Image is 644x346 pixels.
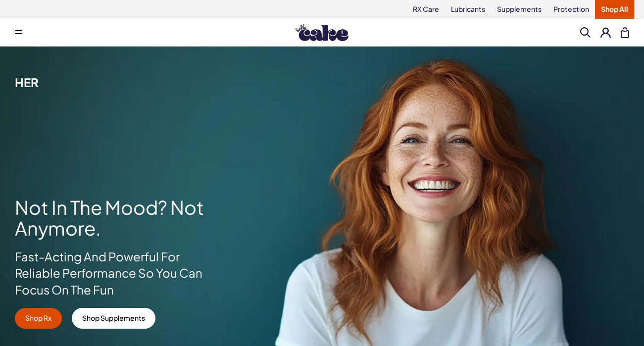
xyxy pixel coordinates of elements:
[296,24,348,41] img: Hello Cake
[15,308,62,329] a: Shop Rx
[15,248,204,298] p: Fast-Acting And Powerful For Reliable Performance So You Can Focus On The Fun
[15,197,204,239] h1: Not In The Mood? Not Anymore.
[72,308,155,329] a: Shop Supplements
[15,75,39,90] span: Her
